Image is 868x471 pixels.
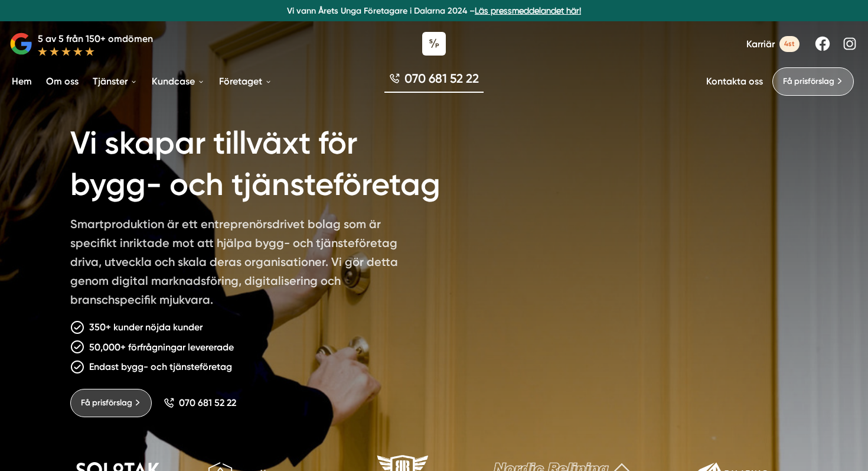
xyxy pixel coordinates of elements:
[783,75,834,88] span: Få prisförslag
[772,67,854,96] a: Få prisförslag
[404,70,479,87] span: 070 681 52 22
[746,38,775,50] span: Karriär
[149,66,207,96] a: Kundcase
[70,389,152,417] a: Få prisförslag
[9,66,34,96] a: Hem
[44,66,81,96] a: Om oss
[38,31,153,46] p: 5 av 5 från 150+ omdömen
[81,397,132,410] span: Få prisförslag
[5,5,863,17] p: Vi vann Årets Unga Företagare i Dalarna 2024 –
[164,397,236,408] a: 070 681 52 22
[706,76,763,87] a: Kontakta oss
[89,320,203,334] p: 350+ kunder nöjda kunder
[89,359,232,374] p: Endast bygg- och tjänsteföretag
[746,36,800,52] a: Karriär 4st
[70,215,410,314] p: Smartproduktion är ett entreprenörsdrivet bolag som är specifikt inriktade mot att hjälpa bygg- o...
[90,66,140,96] a: Tjänster
[475,6,581,15] a: Läs pressmeddelandet här!
[217,66,275,96] a: Företaget
[384,70,484,93] a: 070 681 52 22
[179,397,236,408] span: 070 681 52 22
[779,36,800,52] span: 4st
[89,340,234,355] p: 50,000+ förfrågningar levererade
[70,109,483,215] h1: Vi skapar tillväxt för bygg- och tjänsteföretag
